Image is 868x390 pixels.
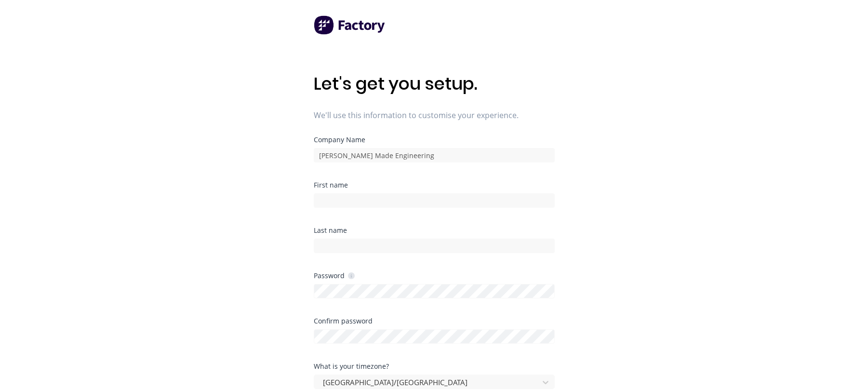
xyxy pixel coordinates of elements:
[314,109,555,121] span: We'll use this information to customise your experience.
[314,227,555,234] div: Last name
[314,136,555,143] div: Company Name
[314,363,555,370] div: What is your timezone?
[314,15,386,35] img: Factory
[314,182,555,188] div: First name
[314,271,355,280] div: Password
[314,73,555,94] h1: Let's get you setup.
[314,318,555,324] div: Confirm password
